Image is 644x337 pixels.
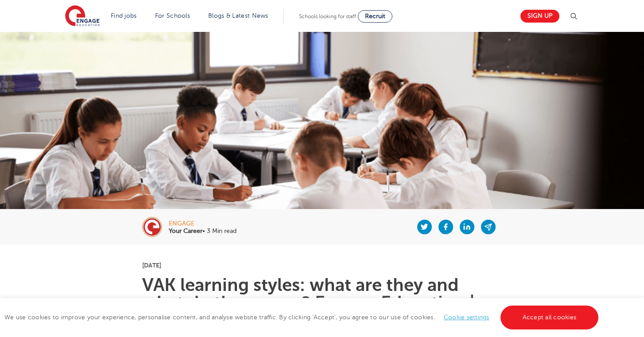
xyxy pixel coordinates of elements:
a: Sign up [520,10,559,23]
h1: VAK learning styles: what are they and what do they mean? Engage Education | [142,276,502,312]
div: engage [169,221,237,227]
a: Recruit [358,10,392,23]
a: Cookie settings [444,314,489,321]
p: [DATE] [142,262,502,268]
a: Blogs & Latest News [208,12,268,19]
img: Engage Education [65,5,100,27]
span: Recruit [365,13,385,19]
span: Schools looking for staff [299,13,356,19]
p: • 3 Min read [169,228,237,234]
a: Find jobs [111,12,137,19]
a: For Schools [155,12,190,19]
a: Accept all cookies [500,306,599,329]
b: Your Career [169,228,202,234]
span: We use cookies to improve your experience, personalise content, and analyse website traffic. By c... [4,314,601,321]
